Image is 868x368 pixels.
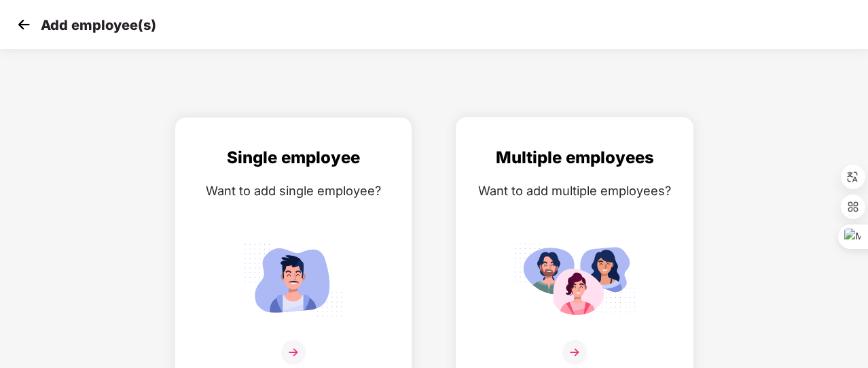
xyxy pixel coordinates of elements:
[470,145,679,171] div: Multiple employees
[513,237,636,322] img: svg+xml;base64,PHN2ZyB4bWxucz0iaHR0cDovL3d3dy53My5vcmcvMjAwMC9zdmciIGlkPSJNdWx0aXBsZV9lbXBsb3llZS...
[189,145,398,171] div: Single employee
[232,237,355,322] img: svg+xml;base64,PHN2ZyB4bWxucz0iaHR0cDovL3d3dy53My5vcmcvMjAwMC9zdmciIGlkPSJTaW5nbGVfZW1wbG95ZWUiIH...
[14,14,34,35] img: svg+xml;base64,PHN2ZyB4bWxucz0iaHR0cDovL3d3dy53My5vcmcvMjAwMC9zdmciIHdpZHRoPSIzMCIgaGVpZ2h0PSIzMC...
[189,181,398,201] div: Want to add single employee?
[562,340,587,365] img: svg+xml;base64,PHN2ZyB4bWxucz0iaHR0cDovL3d3dy53My5vcmcvMjAwMC9zdmciIHdpZHRoPSIzNiIgaGVpZ2h0PSIzNi...
[281,340,306,365] img: svg+xml;base64,PHN2ZyB4bWxucz0iaHR0cDovL3d3dy53My5vcmcvMjAwMC9zdmciIHdpZHRoPSIzNiIgaGVpZ2h0PSIzNi...
[41,17,156,33] p: Add employee(s)
[470,181,679,201] div: Want to add multiple employees?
